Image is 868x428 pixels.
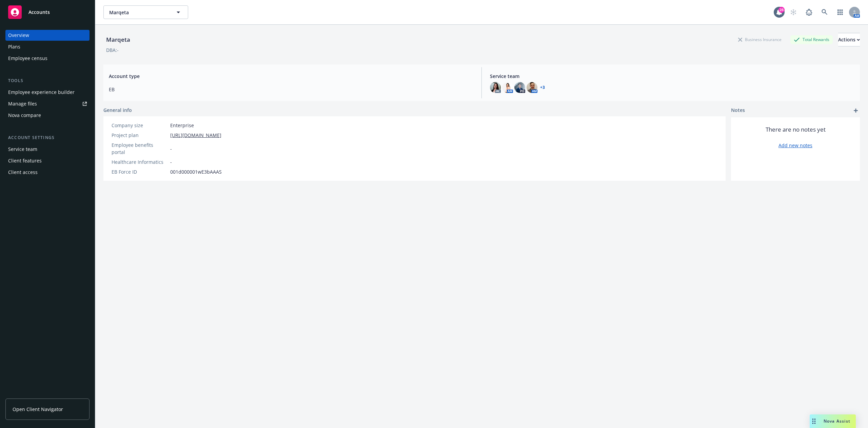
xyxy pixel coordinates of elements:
button: Actions [838,33,860,46]
div: Company size [112,122,167,129]
div: DBA: - [106,46,119,54]
div: Overview [8,30,29,41]
div: Employee census [8,53,47,64]
span: Nova Assist [824,418,850,424]
div: Healthcare Informatics [112,158,167,166]
span: Marqeta [109,9,168,16]
div: Plans [8,41,20,52]
button: Marqeta [103,5,188,19]
a: Overview [5,30,90,41]
img: photo [502,82,513,93]
a: Client features [5,155,90,166]
a: Switch app [833,5,847,19]
span: General info [103,106,132,114]
div: EB Force ID [112,168,167,175]
a: Client access [5,167,90,178]
div: Client access [8,167,38,178]
div: Total Rewards [790,35,833,44]
a: Accounts [5,3,90,22]
a: add [852,106,860,115]
a: Service team [5,144,90,155]
span: Account type [109,73,473,80]
span: Open Client Navigator [13,406,63,413]
a: Search [818,5,831,19]
a: Employee experience builder [5,87,90,98]
div: Account settings [5,134,90,141]
a: Plans [5,41,90,52]
div: Employee experience builder [8,87,75,98]
a: Nova compare [5,110,90,121]
a: +3 [540,85,545,90]
span: Accounts [28,9,50,15]
img: photo [490,82,501,93]
span: There are no notes yet [766,125,826,134]
span: Notes [731,106,745,115]
div: Nova compare [8,110,41,121]
div: Tools [5,77,90,84]
img: photo [514,82,525,93]
span: - [170,158,172,166]
a: Add new notes [778,142,812,149]
button: Nova Assist [810,414,856,428]
div: Client features [8,155,42,166]
div: 28 [778,7,785,13]
span: - [170,145,172,152]
div: Employee benefits portal [112,141,167,156]
div: Project plan [112,132,167,139]
a: Report a Bug [802,5,816,19]
a: [URL][DOMAIN_NAME] [170,132,221,139]
a: Start snowing [787,5,800,19]
div: Marqeta [103,35,133,44]
div: Service team [8,144,37,155]
span: Enterprise [170,122,194,129]
img: photo [527,82,537,93]
span: Service team [490,73,854,80]
a: Employee census [5,53,90,64]
div: Manage files [8,98,37,109]
div: Drag to move [810,414,818,428]
div: Actions [838,33,860,46]
div: Business Insurance [735,35,785,44]
a: Manage files [5,98,90,109]
span: 001d000001wE3bAAAS [170,168,222,175]
span: EB [109,86,473,93]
